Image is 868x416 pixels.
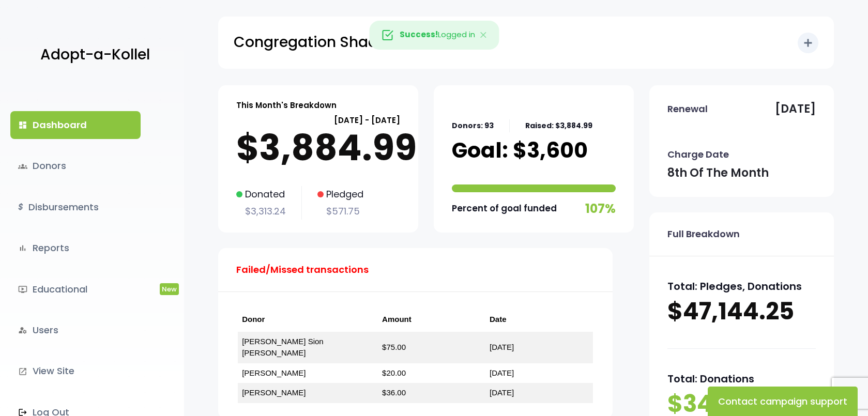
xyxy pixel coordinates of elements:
a: [DATE] [490,388,514,397]
th: Donor [238,307,378,332]
th: Date [485,307,593,332]
i: add [802,37,814,49]
a: $Disbursements [10,193,141,221]
i: bar_chart [18,243,27,253]
a: [PERSON_NAME] [242,368,306,377]
i: ondemand_video [18,285,27,294]
p: Donated [236,186,286,203]
p: Adopt-a-Kollel [40,42,150,68]
a: $75.00 [382,343,406,351]
p: Charge Date [667,146,729,163]
a: manage_accountsUsers [10,316,141,344]
th: Amount [378,307,485,332]
i: manage_accounts [18,326,27,335]
a: [PERSON_NAME] Sion [PERSON_NAME] [242,337,324,358]
p: Goal: $3,600 [452,137,588,163]
a: ondemand_videoEducationalNew [10,275,141,303]
p: This Month's Breakdown [236,98,337,112]
p: Donors: 93 [452,119,494,132]
a: $20.00 [382,368,406,377]
p: Total: Donations [667,369,816,388]
a: launchView Site [10,357,141,385]
a: groupsDonors [10,152,141,180]
strong: Success! [400,29,438,40]
span: New [160,283,179,295]
div: Logged in [369,21,499,50]
p: [DATE] [775,99,816,119]
p: $47,144.25 [667,296,816,328]
i: dashboard [18,120,27,130]
p: [DATE] - [DATE] [236,113,400,127]
a: Adopt-a-Kollel [35,30,150,80]
a: [PERSON_NAME] [242,388,306,397]
a: [DATE] [490,343,514,351]
p: Pledged [317,186,363,203]
a: bar_chartReports [10,234,141,262]
a: $36.00 [382,388,406,397]
a: [DATE] [490,368,514,377]
p: Renewal [667,101,708,117]
a: dashboardDashboard [10,111,141,139]
p: $571.75 [317,203,363,220]
p: $3,313.24 [236,203,286,220]
i: launch [18,367,27,376]
p: 107% [585,197,616,220]
p: Full Breakdown [667,226,740,242]
p: Percent of goal funded [452,201,557,217]
p: Raised: $3,884.99 [525,119,592,132]
p: Total: Pledges, Donations [667,277,816,296]
p: Congregation Shaare Tefilah [234,29,445,55]
p: 8th of the month [667,163,769,183]
p: $3,884.99 [236,127,400,168]
i: $ [18,200,23,215]
button: add [798,33,818,53]
p: Failed/Missed transactions [236,261,369,278]
button: Contact campaign support [708,387,858,416]
span: groups [18,162,27,171]
button: Close [469,21,499,49]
